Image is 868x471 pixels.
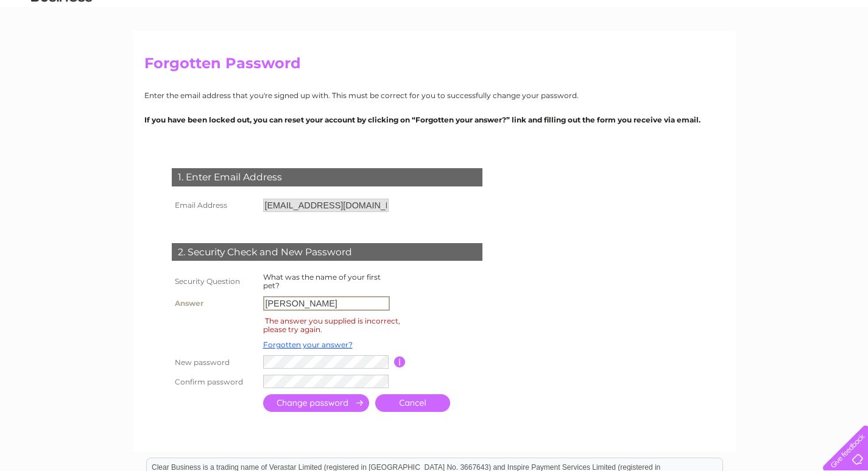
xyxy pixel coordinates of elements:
[762,52,799,61] a: Telecoms
[144,55,724,78] h2: Forgotten Password
[375,394,450,412] a: Cancel
[169,270,260,293] th: Security Question
[831,52,861,61] a: Contact
[169,293,260,314] th: Answer
[172,168,482,186] div: 1. Enter Email Address
[263,394,369,412] input: Submit
[806,52,824,61] a: Blog
[169,196,260,215] th: Email Address
[263,340,353,349] a: Forgotten your answer?
[169,372,260,391] th: Confirm password
[144,114,724,126] p: If you have been locked out, you can reset your account by clicking on “Forgotten your answer?” l...
[172,243,482,261] div: 2. Security Check and New Password
[638,6,722,21] a: 0333 014 3131
[30,32,93,69] img: logo.png
[697,52,721,61] a: Water
[144,90,724,101] p: Enter the email address that you're signed up with. This must be correct for you to successfully ...
[169,352,260,372] th: New password
[147,7,722,59] div: Clear Business is a trading name of Verastar Limited (registered in [GEOGRAPHIC_DATA] No. 3667643...
[263,272,381,290] label: What was the name of your first pet?
[394,356,406,367] input: Information
[263,314,400,336] div: The answer you supplied is incorrect, please try again.
[728,52,755,61] a: Energy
